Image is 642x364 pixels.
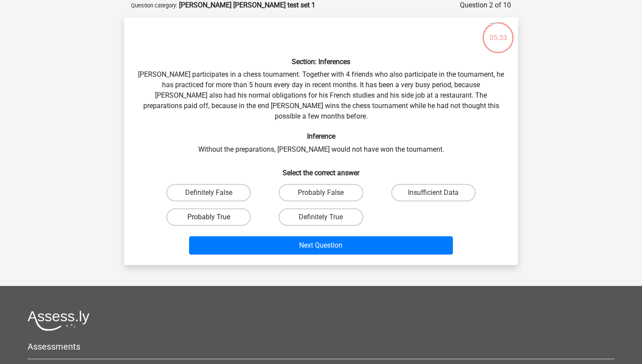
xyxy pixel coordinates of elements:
[279,208,363,226] label: Definitely True
[131,2,177,9] small: Question category:
[166,184,251,201] label: Definitely False
[28,341,614,352] h5: Assessments
[166,208,251,226] label: Probably True
[482,21,514,43] div: 05:33
[128,24,514,258] div: [PERSON_NAME] participates in a chess tournament. Together with 4 friends who also participate in...
[179,1,315,9] strong: [PERSON_NAME] [PERSON_NAME] test set 1
[138,132,504,140] h6: Inference
[189,236,453,255] button: Next Question
[138,58,504,66] h6: Section: Inferences
[391,184,476,201] label: Insufficient Data
[28,310,90,331] img: Assessly logo
[138,162,504,177] h6: Select the correct answer
[279,184,363,201] label: Probably False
